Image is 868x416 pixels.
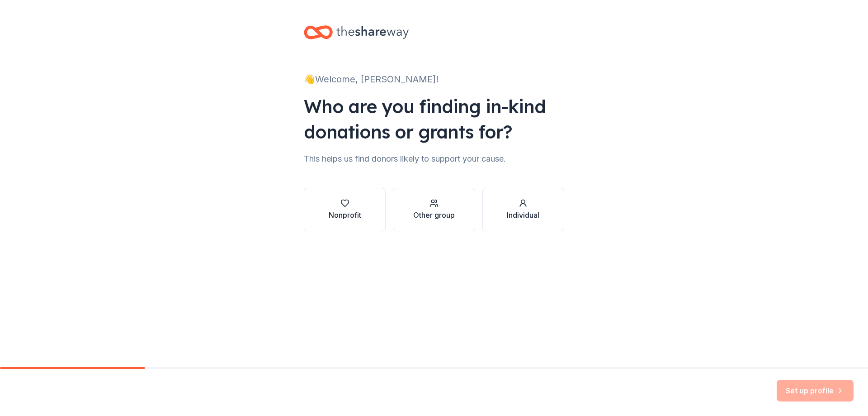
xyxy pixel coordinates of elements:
div: Individual [507,210,539,220]
div: Other group [413,210,455,220]
button: Individual [482,188,564,231]
button: Other group [393,188,475,231]
button: Nonprofit [304,188,386,231]
div: Nonprofit [329,210,361,220]
div: This helps us find donors likely to support your cause. [304,152,564,166]
div: 👋 Welcome, [PERSON_NAME]! [304,72,564,86]
div: Who are you finding in-kind donations or grants for? [304,94,564,144]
